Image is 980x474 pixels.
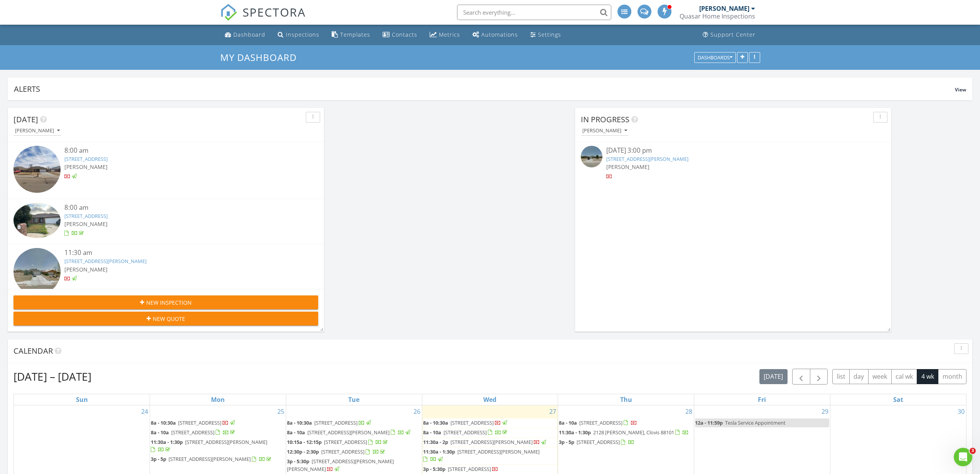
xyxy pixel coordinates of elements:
[178,419,221,426] span: [STREET_ADDRESS]
[287,429,412,436] a: 8a - 10a [STREET_ADDRESS][PERSON_NAME]
[64,203,293,213] div: 8:00 am
[423,439,547,445] a: 11:30a - 2p [STREET_ADDRESS][PERSON_NAME]
[64,248,293,258] div: 11:30 am
[287,448,319,455] span: 12:30p - 2:30p
[725,419,786,426] span: Tesla Service Appointment
[287,447,421,457] a: 12:30p - 2:30p [STREET_ADDRESS]
[140,405,150,418] a: Go to August 24, 2025
[423,465,557,474] a: 3p - 5:30p [STREET_ADDRESS]
[243,4,306,20] span: SPECTORA
[955,86,966,93] span: View
[938,369,967,384] button: month
[481,31,518,38] div: Automations
[13,203,61,238] img: 9353808%2Fcover_photos%2FvA6uDuU9AMzC0Pzfy6UL%2Fsmall.jpg
[956,405,966,418] a: Go to August 30, 2025
[832,369,850,384] button: list
[287,439,322,445] span: 10:15a - 12:15p
[559,439,574,445] span: 3p - 5p
[220,51,303,64] a: My Dashboard
[64,220,108,228] span: [PERSON_NAME]
[287,418,421,428] a: 8a - 10:30a [STREET_ADDRESS]
[759,369,788,384] button: [DATE]
[559,419,637,426] a: 8a - 10a [STREET_ADDRESS]
[820,405,830,418] a: Go to August 29, 2025
[146,299,192,307] span: New Inspection
[220,4,237,21] img: The Best Home Inspection Software - Spectora
[347,394,361,405] a: Tuesday
[423,419,448,426] span: 8a - 10:30a
[684,405,694,418] a: Go to August 28, 2025
[954,448,972,466] iframe: Intercom live chat
[287,448,386,455] a: 12:30p - 2:30p [STREET_ADDRESS]
[380,28,420,42] a: Contacts
[276,405,286,418] a: Go to August 25, 2025
[423,428,557,437] a: 8a - 10a [STREET_ADDRESS]
[700,28,759,42] a: Support Center
[695,419,723,426] span: 12a - 11:59p
[559,429,689,436] a: 11:30a - 1:30p 2128 [PERSON_NAME], Clovis 88101
[581,114,629,125] span: In Progress
[581,126,629,136] button: [PERSON_NAME]
[340,31,370,38] div: Templates
[13,146,318,195] a: 8:00 am [STREET_ADDRESS] [PERSON_NAME]
[64,146,293,155] div: 8:00 am
[868,369,892,384] button: week
[64,266,108,273] span: [PERSON_NAME]
[151,428,285,437] a: 8a - 10a [STREET_ADDRESS]
[287,438,421,447] a: 10:15a - 12:15p [STREET_ADDRESS]
[13,248,61,295] img: streetview
[450,439,533,445] span: [STREET_ADDRESS][PERSON_NAME]
[577,439,620,445] span: [STREET_ADDRESS]
[423,419,508,426] a: 8a - 10:30a [STREET_ADDRESS]
[538,31,561,38] div: Settings
[151,429,236,436] a: 8a - 10a [STREET_ADDRESS]
[233,31,265,38] div: Dashboard
[287,419,372,426] a: 8a - 10:30a [STREET_ADDRESS]
[849,369,869,384] button: day
[74,394,89,405] a: Sunday
[153,315,185,323] span: New Quote
[14,84,955,94] div: Alerts
[64,213,108,219] a: [STREET_ADDRESS]
[151,429,169,436] span: 8a - 10a
[579,419,622,426] span: [STREET_ADDRESS]
[423,466,498,472] a: 3p - 5:30p [STREET_ADDRESS]
[286,31,319,38] div: Inspections
[209,394,226,405] a: Monday
[151,438,285,454] a: 11:30a - 1:30p [STREET_ADDRESS][PERSON_NAME]
[699,5,749,12] div: [PERSON_NAME]
[448,466,491,472] span: [STREET_ADDRESS]
[321,448,364,455] span: [STREET_ADDRESS]
[13,146,61,193] img: streetview
[606,163,649,170] span: [PERSON_NAME]
[287,439,389,445] a: 10:15a - 12:15p [STREET_ADDRESS]
[13,203,318,240] a: 8:00 am [STREET_ADDRESS] [PERSON_NAME]
[275,28,322,42] a: Inspections
[593,429,674,436] span: 2128 [PERSON_NAME], Clovis 88101
[559,418,693,428] a: 8a - 10a [STREET_ADDRESS]
[527,28,564,42] a: Settings
[694,52,736,63] button: Dashboards
[559,428,693,437] a: 11:30a - 1:30p 2128 [PERSON_NAME], Clovis 88101
[329,28,373,42] a: Templates
[151,439,267,453] a: 11:30a - 1:30p [STREET_ADDRESS][PERSON_NAME]
[412,405,422,418] a: Go to August 26, 2025
[287,419,312,426] span: 8a - 10:30a
[13,126,61,136] button: [PERSON_NAME]
[392,31,417,38] div: Contacts
[287,458,394,472] span: [STREET_ADDRESS][PERSON_NAME][PERSON_NAME]
[185,439,267,445] span: [STREET_ADDRESS][PERSON_NAME]
[287,457,421,474] a: 3p - 5:30p [STREET_ADDRESS][PERSON_NAME][PERSON_NAME]
[469,28,521,42] a: Automations (Advanced)
[151,455,273,462] a: 3p - 5p [STREET_ADDRESS][PERSON_NAME]
[151,419,236,426] a: 8a - 10:30a [STREET_ADDRESS]
[559,439,634,445] a: 3p - 5p [STREET_ADDRESS]
[287,458,394,472] a: 3p - 5:30p [STREET_ADDRESS][PERSON_NAME][PERSON_NAME]
[582,128,627,133] div: [PERSON_NAME]
[810,369,828,385] button: Next
[287,458,309,465] span: 3p - 5:30p
[450,419,494,426] span: [STREET_ADDRESS]
[710,31,756,38] div: Support Center
[559,438,693,447] a: 3p - 5p [STREET_ADDRESS]
[151,455,285,464] a: 3p - 5p [STREET_ADDRESS][PERSON_NAME]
